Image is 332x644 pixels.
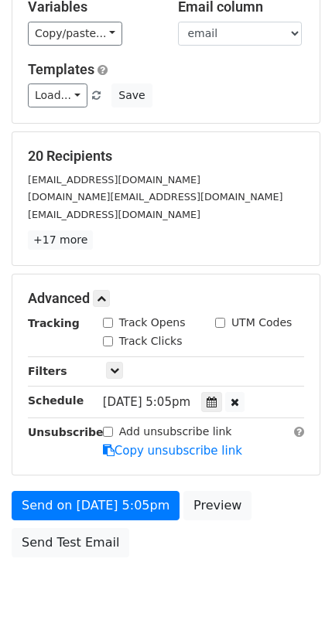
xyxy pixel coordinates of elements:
a: Send on [DATE] 5:05pm [12,491,180,520]
div: 聊天小组件 [255,570,332,644]
span: [DATE] 5:05pm [103,395,190,409]
small: [EMAIL_ADDRESS][DOMAIN_NAME] [28,209,200,220]
a: +17 more [28,230,93,250]
label: Track Opens [119,315,186,331]
a: Copy unsubscribe link [103,444,242,458]
strong: Schedule [28,394,84,407]
a: Copy/paste... [28,22,122,46]
a: Preview [183,491,252,520]
strong: Tracking [28,317,80,329]
strong: Unsubscribe [28,426,104,438]
label: Add unsubscribe link [119,424,232,440]
h5: 20 Recipients [28,148,304,165]
strong: Filters [28,365,67,377]
small: [DOMAIN_NAME][EMAIL_ADDRESS][DOMAIN_NAME] [28,191,282,203]
label: Track Clicks [119,333,183,349]
a: Send Test Email [12,528,129,557]
h5: Advanced [28,290,304,307]
iframe: Chat Widget [255,570,332,644]
button: Save [111,83,152,107]
small: [EMAIL_ADDRESS][DOMAIN_NAME] [28,174,200,186]
label: UTM Codes [231,315,292,331]
a: Templates [28,61,94,77]
a: Load... [28,83,87,107]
